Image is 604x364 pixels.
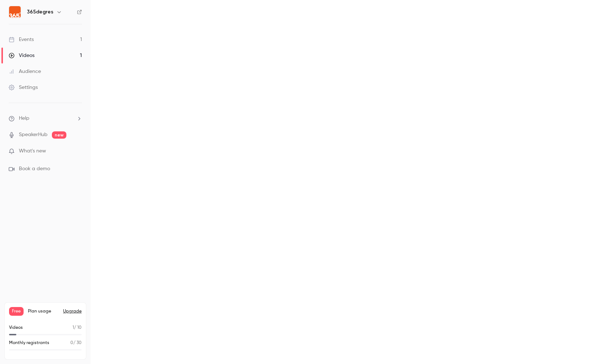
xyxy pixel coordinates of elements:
[9,6,21,18] img: 365degres
[52,131,66,139] span: new
[19,131,48,139] a: SpeakerHub
[73,326,74,330] span: 1
[9,84,38,91] div: Settings
[27,8,53,16] h6: 365degres
[9,307,24,316] span: Free
[28,308,59,314] span: Plan usage
[19,147,46,155] span: What's new
[63,308,82,314] button: Upgrade
[9,115,82,122] li: help-dropdown-opener
[19,165,50,173] span: Book a demo
[70,340,82,346] p: / 30
[19,115,29,122] span: Help
[70,341,73,345] span: 0
[73,324,82,331] p: / 10
[9,324,23,331] p: Videos
[9,340,49,346] p: Monthly registrants
[9,68,41,75] div: Audience
[9,36,34,43] div: Events
[9,52,34,59] div: Videos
